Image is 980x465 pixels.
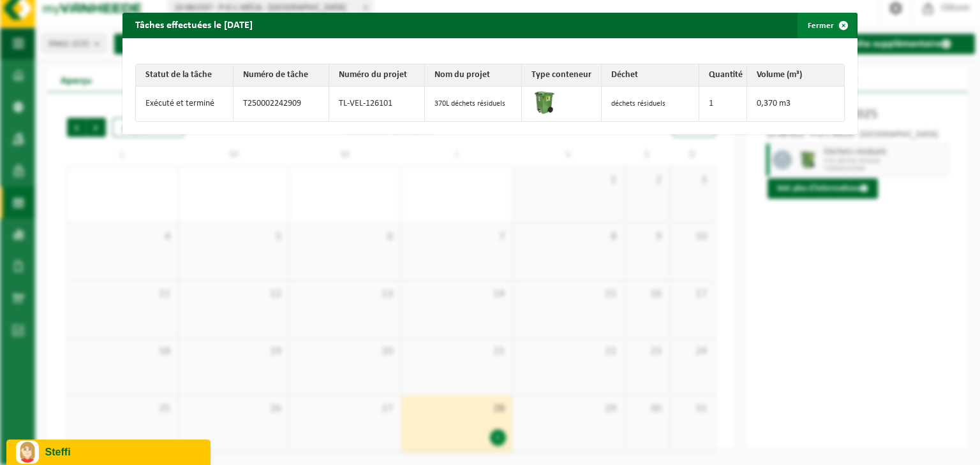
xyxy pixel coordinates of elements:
[699,87,747,121] td: 1
[747,64,845,87] th: Volume (m³)
[798,13,856,38] button: Fermer
[6,437,213,465] iframe: chat widget
[699,64,747,87] th: Quantité
[531,90,557,115] img: WB-0370-HPE-GN-50
[425,64,523,87] th: Nom du projet
[234,64,329,87] th: Numéro de tâche
[136,64,234,87] th: Statut de la tâche
[234,87,329,121] td: T250002242909
[602,87,699,121] td: déchets résiduels
[136,87,234,121] td: Exécuté et terminé
[747,87,845,121] td: 0,370 m3
[122,13,265,37] h2: Tâches effectuées le [DATE]
[602,64,699,87] th: Déchet
[329,87,425,121] td: TL-VEL-126101
[522,64,602,87] th: Type conteneur
[329,64,425,87] th: Numéro du projet
[425,87,523,121] td: 370L déchets résiduels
